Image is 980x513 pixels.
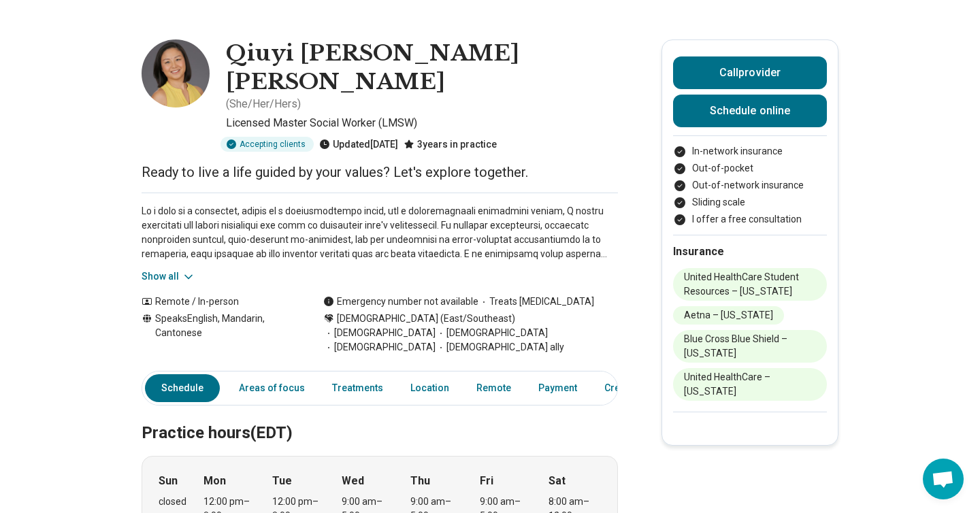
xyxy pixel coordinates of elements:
[673,161,827,176] li: Out-of-pocket
[226,96,301,112] p: ( She/Her/Hers )
[468,374,519,402] a: Remote
[549,473,566,489] strong: Sat
[673,268,827,301] li: United HealthCare Student Resources – [US_STATE]
[203,473,226,489] strong: Mon
[220,137,314,152] div: Accepting clients
[323,340,436,354] span: [DEMOGRAPHIC_DATA]
[142,269,195,284] button: Show all
[231,374,313,402] a: Areas of focus
[673,244,827,260] h2: Insurance
[673,212,827,227] li: I offer a free consultation
[436,340,564,354] span: [DEMOGRAPHIC_DATA] ally
[226,39,618,96] h1: Qiuyi [PERSON_NAME] [PERSON_NAME]
[673,144,827,227] ul: Payment options
[142,163,618,182] p: Ready to live a life guided by your values? Let's explore together.
[923,459,964,499] div: 开放式聊天
[142,295,296,309] div: Remote / In-person
[159,495,186,509] div: closed
[226,115,618,131] p: Licensed Master Social Worker (LMSW)
[324,374,391,402] a: Treatments
[342,473,364,489] strong: Wed
[673,306,784,325] li: Aetna – [US_STATE]
[337,312,515,326] span: [DEMOGRAPHIC_DATA] (East/Southeast)
[478,295,594,309] span: Treats [MEDICAL_DATA]
[145,374,220,402] a: Schedule
[142,389,618,445] h2: Practice hours (EDT)
[673,178,827,193] li: Out-of-network insurance
[673,144,827,159] li: In-network insurance
[480,473,493,489] strong: Fri
[436,326,548,340] span: [DEMOGRAPHIC_DATA]
[319,137,398,152] div: Updated [DATE]
[673,368,827,401] li: United HealthCare – [US_STATE]
[673,195,827,210] li: Sliding scale
[673,95,827,127] a: Schedule online
[323,326,436,340] span: [DEMOGRAPHIC_DATA]
[404,137,497,152] div: 3 years in practice
[323,295,478,309] div: Emergency number not available
[142,39,210,107] img: Qiuyi Lin Wright, Licensed Master Social Worker (LMSW)
[142,204,618,261] p: Lo i dolo si a consectet, adipis el s doeiusmodtempo incid, utl e doloremagnaali enimadmini venia...
[142,312,296,354] div: Speaks English, Mandarin, Cantonese
[530,374,585,402] a: Payment
[673,56,827,89] button: Callprovider
[410,473,430,489] strong: Thu
[673,330,827,363] li: Blue Cross Blue Shield – [US_STATE]
[272,473,292,489] strong: Tue
[596,374,664,402] a: Credentials
[402,374,457,402] a: Location
[159,473,178,489] strong: Sun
